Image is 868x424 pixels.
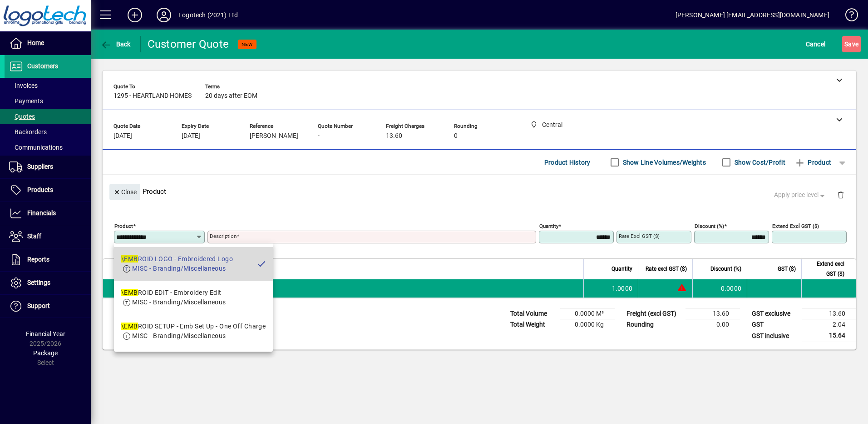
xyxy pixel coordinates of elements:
[844,40,848,48] span: S
[772,223,819,229] mat-label: Extend excl GST ($)
[169,264,197,274] span: Description
[9,113,35,120] span: Quotes
[544,155,591,170] span: Product History
[27,279,50,286] span: Settings
[9,128,47,136] span: Backorders
[9,82,38,89] span: Invoices
[747,319,802,330] td: GST
[5,93,91,109] a: Payments
[27,62,58,70] span: Customers
[27,163,53,170] span: Suppliers
[386,132,402,140] span: 13.60
[103,175,856,208] div: Product
[733,158,785,167] label: Show Cost/Profit
[27,186,53,193] span: Products
[9,97,43,105] span: Payments
[5,295,91,318] a: Support
[619,233,660,239] mat-label: Rate excl GST ($)
[807,259,844,279] span: Extend excl GST ($)
[747,308,802,319] td: GST exclusive
[148,283,158,293] span: Central
[774,190,827,200] span: Apply price level
[806,37,826,51] span: Cancel
[182,132,200,140] span: [DATE]
[205,92,257,100] span: 20 days after EOM
[27,209,56,217] span: Financials
[148,37,229,51] div: Customer Quote
[622,319,686,330] td: Rounding
[9,144,63,151] span: Communications
[676,8,829,22] div: [PERSON_NAME] [EMAIL_ADDRESS][DOMAIN_NAME]
[830,184,852,206] button: Delete
[120,7,149,23] button: Add
[830,191,852,199] app-page-header-button: Delete
[612,284,633,293] span: 1.0000
[5,124,91,140] a: Backorders
[5,109,91,124] a: Quotes
[5,225,91,248] a: Staff
[98,36,133,52] button: Back
[100,40,131,48] span: Back
[27,302,50,309] span: Support
[802,308,856,319] td: 13.60
[622,308,686,319] td: Freight (excl GST)
[91,36,141,52] app-page-header-button: Back
[242,41,253,47] span: NEW
[250,132,298,140] span: [PERSON_NAME]
[802,319,856,330] td: 2.04
[210,233,237,239] mat-label: Description
[560,308,615,319] td: 0.0000 M³
[178,8,238,22] div: Logotech (2021) Ltd
[5,140,91,155] a: Communications
[804,36,828,52] button: Cancel
[5,156,91,178] a: Suppliers
[114,223,133,229] mat-label: Product
[109,184,140,200] button: Close
[107,187,143,196] app-page-header-button: Close
[454,132,458,140] span: 0
[770,187,830,203] button: Apply price level
[842,36,861,52] button: Save
[646,264,687,274] span: Rate excl GST ($)
[5,248,91,271] a: Reports
[686,308,740,319] td: 13.60
[539,223,558,229] mat-label: Quantity
[27,232,41,240] span: Staff
[5,179,91,202] a: Products
[5,202,91,225] a: Financials
[506,308,560,319] td: Total Volume
[612,264,632,274] span: Quantity
[621,158,706,167] label: Show Line Volumes/Weights
[747,330,802,342] td: GST inclusive
[838,2,857,31] a: Knowledge Base
[26,330,65,338] span: Financial Year
[778,264,796,274] span: GST ($)
[27,256,49,263] span: Reports
[695,223,724,229] mat-label: Discount (%)
[506,319,560,330] td: Total Weight
[844,37,858,51] span: ave
[802,330,856,342] td: 15.64
[318,132,320,140] span: -
[33,349,58,357] span: Package
[5,272,91,294] a: Settings
[560,319,615,330] td: 0.0000 Kg
[541,154,594,171] button: Product History
[149,7,178,23] button: Profile
[113,132,132,140] span: [DATE]
[113,92,192,100] span: 1295 - HEARTLAND HOMES
[27,39,44,46] span: Home
[692,279,747,298] td: 0.0000
[710,264,741,274] span: Discount (%)
[138,264,148,274] span: Item
[113,185,137,200] span: Close
[5,78,91,93] a: Invoices
[686,319,740,330] td: 0.00
[5,32,91,55] a: Home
